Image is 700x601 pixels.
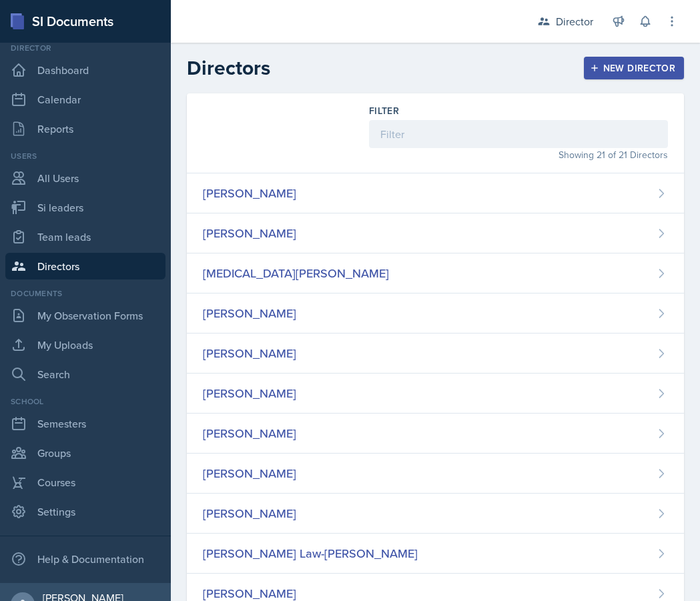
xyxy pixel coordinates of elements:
a: [PERSON_NAME] [187,213,684,253]
a: My Uploads [5,332,165,358]
a: Dashboard [5,57,165,83]
h2: Directors [187,56,270,80]
a: [PERSON_NAME] [187,494,684,534]
div: Documents [5,287,165,299]
a: Courses [5,469,165,496]
div: [PERSON_NAME] [203,464,296,482]
label: Filter [369,104,399,117]
div: Director [556,13,593,29]
div: Users [5,150,165,162]
a: Settings [5,498,165,525]
div: Showing 21 of 21 Directors [369,148,668,162]
a: [PERSON_NAME] [187,173,684,213]
div: Help & Documentation [5,546,165,572]
a: Search [5,361,165,388]
a: Calendar [5,86,165,113]
div: [PERSON_NAME] [203,344,296,362]
a: Reports [5,115,165,142]
a: Directors [5,253,165,279]
div: [PERSON_NAME] Law-[PERSON_NAME] [203,544,418,562]
a: Groups [5,440,165,466]
div: [PERSON_NAME] [203,304,296,322]
a: [PERSON_NAME] [187,334,684,374]
a: [PERSON_NAME] [187,293,684,334]
div: [PERSON_NAME] [203,224,296,242]
a: My Observation Forms [5,302,165,329]
a: [PERSON_NAME] Law-[PERSON_NAME] [187,534,684,574]
a: [MEDICAL_DATA][PERSON_NAME] [187,253,684,293]
div: School [5,396,165,408]
a: [PERSON_NAME] [187,374,684,414]
input: Filter [369,120,668,148]
a: Team leads [5,223,165,250]
div: Director [5,42,165,54]
div: [PERSON_NAME] [203,504,296,522]
a: All Users [5,165,165,191]
div: [PERSON_NAME] [203,384,296,402]
a: Si leaders [5,194,165,221]
div: [MEDICAL_DATA][PERSON_NAME] [203,264,389,282]
div: [PERSON_NAME] [203,184,296,202]
button: New Director [584,57,684,79]
a: [PERSON_NAME] [187,454,684,494]
div: [PERSON_NAME] [203,424,296,442]
a: [PERSON_NAME] [187,414,684,454]
a: Semesters [5,410,165,437]
div: New Director [593,63,675,73]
